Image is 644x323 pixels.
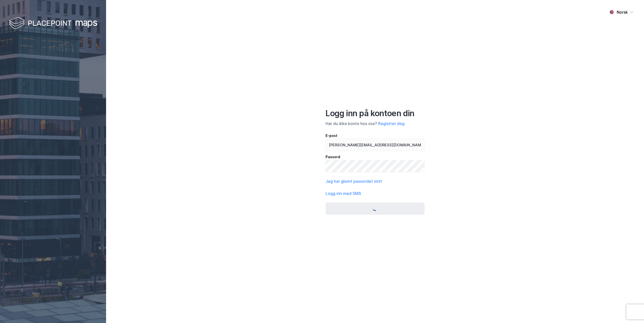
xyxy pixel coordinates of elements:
[378,120,405,127] button: Registrer deg
[619,299,644,323] iframe: Chat Widget
[326,154,425,160] div: Passord
[326,178,382,184] button: Jeg har glemt passordet mitt
[326,133,425,139] div: E-post
[326,108,425,118] div: Logg inn på kontoen din
[617,9,628,15] div: Norsk
[326,190,361,196] button: Logg inn med SMS
[326,120,425,127] div: Har du ikke konto hos oss?
[9,16,97,31] img: logo-white.f07954bde2210d2a523dddb988cd2aa7.svg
